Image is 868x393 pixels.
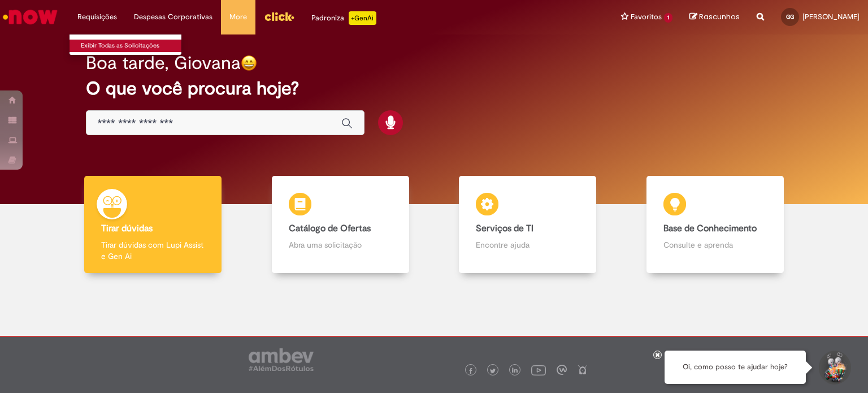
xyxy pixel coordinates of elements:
img: logo_footer_youtube.png [531,362,546,377]
button: Iniciar Conversa de Suporte [817,351,851,385]
span: Despesas Corporativas [134,11,212,23]
h2: Boa tarde, Giovana [86,53,241,73]
b: Tirar dúvidas [101,223,153,234]
img: logo_footer_workplace.png [557,365,567,375]
span: Rascunhos [699,11,740,22]
img: logo_footer_twitter.png [490,368,496,374]
p: Consulte e aprenda [663,239,767,251]
p: Abra uma solicitação [289,239,392,251]
img: logo_footer_ambev_rotulo_gray.png [249,348,314,371]
span: GG [786,13,794,20]
span: 1 [664,13,672,23]
img: logo_footer_linkedin.png [512,368,518,374]
ul: Requisições [69,34,182,55]
span: [PERSON_NAME] [802,12,860,21]
span: More [229,11,247,23]
h2: O que você procura hoje? [86,79,783,98]
b: Base de Conhecimento [663,223,757,234]
img: happy-face.png [241,55,257,71]
span: Favoritos [631,11,662,23]
img: logo_footer_naosei.png [578,365,588,375]
img: logo_footer_facebook.png [468,368,474,374]
a: Rascunhos [689,12,740,23]
img: click_logo_yellow_360x200.png [264,8,294,25]
a: Serviços de TI Encontre ajuda [434,176,622,274]
a: Catálogo de Ofertas Abra uma solicitação [247,176,435,274]
b: Catálogo de Ofertas [289,223,371,234]
a: Tirar dúvidas Tirar dúvidas com Lupi Assist e Gen Ai [59,176,247,274]
p: Tirar dúvidas com Lupi Assist e Gen Ai [101,239,205,262]
p: Encontre ajuda [476,239,579,251]
a: Base de Conhecimento Consulte e aprenda [622,176,809,274]
div: Padroniza [311,11,376,25]
b: Serviços de TI [476,223,533,234]
img: ServiceNow [1,6,59,28]
span: Requisições [77,11,117,23]
a: Exibir Todas as Solicitações [70,40,194,52]
div: Oi, como posso te ajudar hoje? [665,351,806,384]
p: +GenAi [349,11,376,25]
